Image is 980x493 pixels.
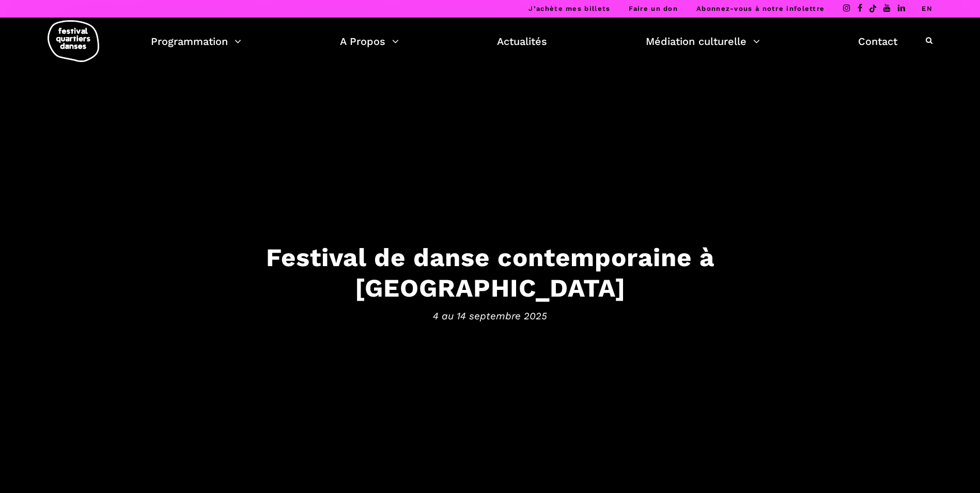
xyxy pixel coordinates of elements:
[170,242,811,303] h3: Festival de danse contemporaine à [GEOGRAPHIC_DATA]
[528,5,610,12] a: J’achète mes billets
[696,5,825,12] a: Abonnez-vous à notre infolettre
[48,20,99,62] img: logo-fqd-med
[151,33,241,50] a: Programmation
[340,33,399,50] a: A Propos
[170,308,811,323] span: 4 au 14 septembre 2025
[497,33,547,50] a: Actualités
[646,33,760,50] a: Médiation culturelle
[629,5,678,12] a: Faire un don
[922,5,932,12] a: EN
[858,33,897,50] a: Contact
